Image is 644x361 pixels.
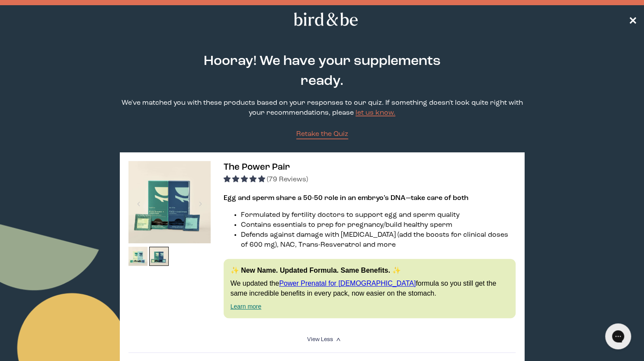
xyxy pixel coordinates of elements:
[335,337,343,342] i: <
[241,220,516,230] li: Contains essentials to prep for pregnancy/build healthy sperm
[241,230,516,250] li: Defends against damage with [MEDICAL_DATA] (add the boosts for clinical doses of 600 mg), NAC, Tr...
[241,210,516,220] li: Formulated by fertility doctors to support egg and sperm quality
[231,267,401,274] strong: ✨ New Name. Updated Formula. Same Benefits. ✨
[120,98,525,118] p: We've matched you with these products based on your responses to our quiz. If something doesn't l...
[231,303,262,310] a: Learn more
[296,129,348,139] a: Retake the Quiz
[149,247,169,266] img: thumbnail image
[128,161,211,243] img: thumbnail image
[307,335,337,344] summary: View Less <
[128,247,148,266] img: thumbnail image
[307,337,333,342] span: View Less
[201,52,444,91] h2: Hooray! We have your supplements ready.
[296,131,348,138] span: Retake the Quiz
[628,14,637,25] span: ✕
[224,195,468,202] strong: Egg and sperm share a 50-50 role in an embryo’s DNA—take care of both
[224,163,290,172] span: The Power Pair
[231,279,509,298] p: We updated the formula so you still get the same incredible benefits in every pack, now easier on...
[267,176,308,183] span: (79 Reviews)
[356,110,395,116] a: let us know.
[279,280,416,287] a: Power Prenatal for [DEMOGRAPHIC_DATA]
[224,176,267,183] span: 4.92 stars
[601,320,635,352] iframe: Gorgias live chat messenger
[628,12,637,27] a: ✕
